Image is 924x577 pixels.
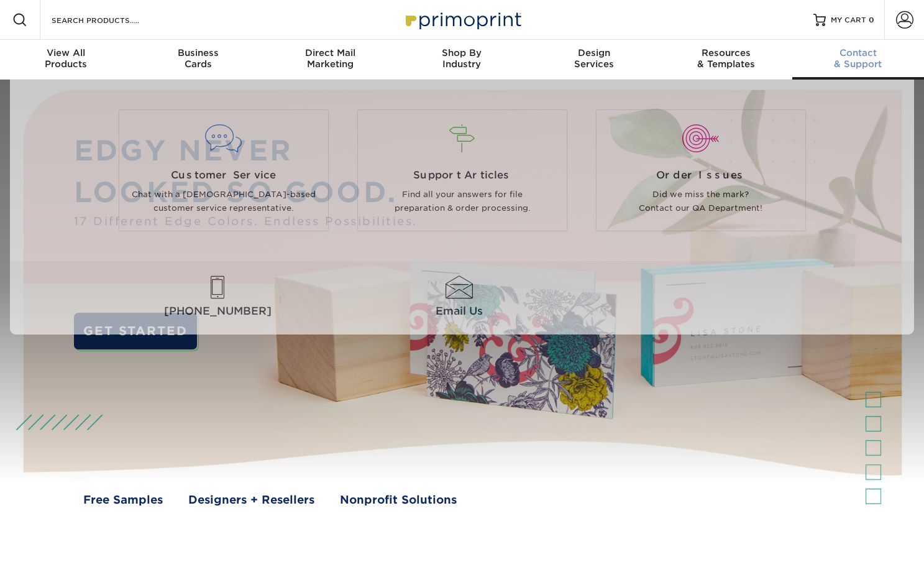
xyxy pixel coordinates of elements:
p: Find all your answers for file preparation & order processing. [367,188,557,216]
div: & Templates [660,47,792,70]
span: [PHONE_NUMBER] [99,303,336,319]
span: MY CART [831,15,866,25]
a: Order Issues Did we miss the mark? Contact our QA Department! [591,109,811,231]
span: 0 [869,16,874,24]
p: Chat with a [DEMOGRAPHIC_DATA]-based customer service representative. [129,188,319,216]
a: BusinessCards [132,40,263,80]
a: DesignServices [528,40,660,80]
a: Contact& Support [792,40,924,80]
span: Email Us [341,303,578,319]
a: Direct MailMarketing [264,40,396,80]
span: Design [528,47,660,58]
a: Shop ByIndustry [396,40,528,80]
span: Direct Mail [264,47,396,58]
span: Support Articles [367,168,557,183]
input: SEARCH PRODUCTS..... [50,12,172,27]
div: Marketing [264,47,396,70]
div: Cards [132,47,263,70]
span: Resources [660,47,792,58]
a: Email Us [341,276,578,320]
a: Support Articles Find all your answers for file preparation & order processing. [352,109,572,231]
a: [PHONE_NUMBER] [99,276,336,320]
div: Industry [396,47,528,70]
span: Order Issues [606,168,796,183]
a: Nonprofit Solutions [340,492,457,509]
div: & Support [792,47,924,70]
div: Services [528,47,660,70]
span: Customer Service [129,168,319,183]
p: Did we miss the mark? Contact our QA Department! [606,188,796,216]
span: Shop By [396,47,528,58]
span: Contact [792,47,924,58]
a: Customer Service Chat with a [DEMOGRAPHIC_DATA]-based customer service representative. [114,109,334,231]
a: Resources& Templates [660,40,792,80]
img: Primoprint [400,6,524,33]
span: Business [132,47,263,58]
